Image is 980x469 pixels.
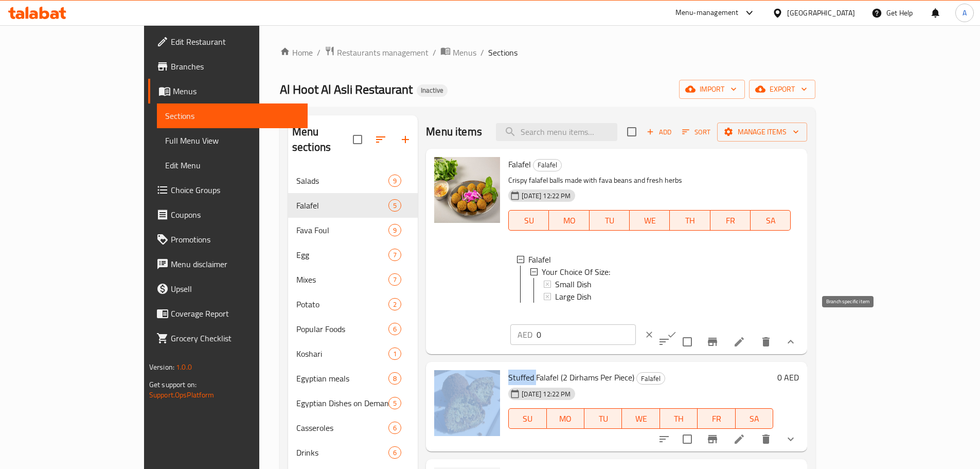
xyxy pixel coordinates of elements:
[388,224,401,236] div: items
[787,7,855,19] div: [GEOGRAPHIC_DATA]
[389,374,401,384] span: 8
[149,388,215,402] a: Support.OpsPlatform
[389,398,401,408] span: 5
[171,184,299,196] span: Choice Groups
[676,331,698,353] span: Select to update
[288,391,418,415] div: Egyptian Dishes on Demand5
[280,78,413,101] span: Al Hoot Al Asli Restaurant
[652,427,676,451] button: sort-choices
[296,298,388,310] span: Potato
[453,46,476,59] span: Menus
[368,127,393,152] span: Sort sections
[555,278,592,290] span: Small Dish
[325,46,429,59] a: Restaurants management
[725,126,799,138] span: Manage items
[388,175,401,187] div: items
[434,370,500,436] img: Stuffed Falafel (2 Dirhams Per Piece)
[388,397,401,409] div: items
[388,422,401,434] div: items
[288,168,418,193] div: Salads9
[388,323,401,335] div: items
[388,273,401,286] div: items
[288,440,418,465] div: Drinks6
[417,84,448,97] div: Inactive
[148,301,308,326] a: Coverage Report
[148,202,308,227] a: Coupons
[288,366,418,391] div: Egyptian meals8
[537,324,636,345] input: Please enter price
[674,213,706,228] span: TH
[296,224,388,236] span: Fava Foul
[296,323,388,335] span: Popular Foods
[148,326,308,351] a: Grocery Checklist
[296,348,388,360] div: Koshari
[717,123,807,142] button: Manage items
[157,103,308,128] a: Sections
[785,433,797,445] svg: Show Choices
[778,329,803,354] button: show more
[296,175,388,187] div: Salads
[680,124,713,140] button: Sort
[700,329,725,354] button: Branch-specific-item
[389,250,401,260] span: 7
[754,329,778,354] button: delete
[389,300,401,309] span: 2
[440,46,476,59] a: Menus
[508,210,549,231] button: SU
[715,213,746,228] span: FR
[513,213,545,228] span: SU
[434,157,500,223] img: Falafel
[389,275,401,285] span: 7
[754,427,778,451] button: delete
[637,373,665,385] span: Falafel
[533,159,561,171] span: Falafel
[755,213,787,228] span: SA
[778,427,803,451] button: show more
[533,159,562,171] div: Falafel
[389,324,401,334] span: 6
[417,86,448,95] span: Inactive
[317,46,320,59] li: /
[698,408,735,429] button: FR
[389,176,401,186] span: 9
[645,126,673,138] span: Add
[389,225,401,235] span: 9
[702,411,731,426] span: FR
[296,199,388,212] span: Falafel
[700,427,725,451] button: Branch-specific-item
[676,428,698,450] span: Select to update
[551,411,580,426] span: MO
[555,290,592,303] span: Large Dish
[296,397,388,409] span: Egyptian Dishes on Demand
[148,276,308,301] a: Upsell
[785,336,797,348] svg: Show Choices
[630,210,670,231] button: WE
[148,79,308,103] a: Menus
[149,378,197,391] span: Get support on:
[171,283,299,295] span: Upsell
[388,348,401,360] div: items
[280,46,815,59] nav: breadcrumb
[553,213,585,228] span: MO
[751,210,791,231] button: SA
[679,80,745,99] button: import
[733,336,745,348] a: Edit menu item
[675,7,739,19] div: Menu-management
[165,134,299,147] span: Full Menu View
[594,213,626,228] span: TU
[296,273,388,286] div: Mixes
[171,258,299,270] span: Menu disclaimer
[288,341,418,366] div: Koshari1
[643,124,675,140] button: Add
[157,153,308,178] a: Edit Menu
[149,360,174,374] span: Version:
[148,227,308,252] a: Promotions
[963,7,967,19] span: A
[337,46,429,59] span: Restaurants management
[513,411,542,426] span: SU
[710,210,751,231] button: FR
[622,408,660,429] button: WE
